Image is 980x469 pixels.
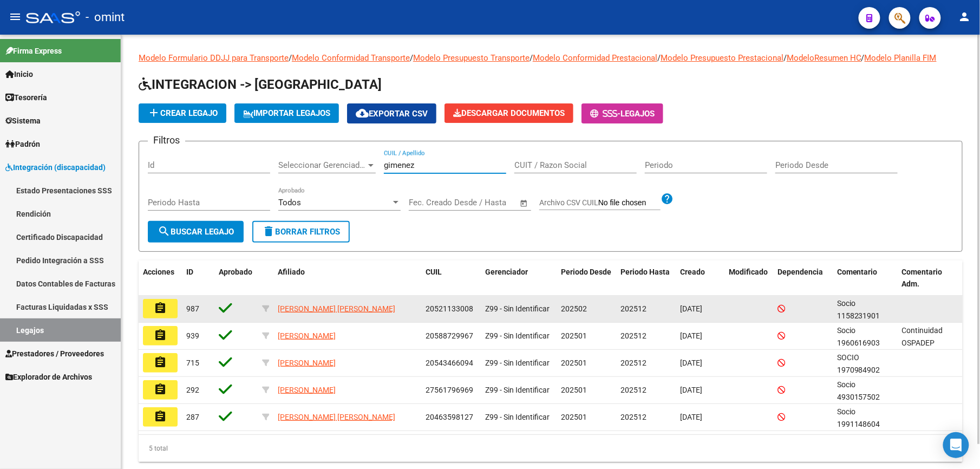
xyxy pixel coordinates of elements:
span: Comentario Adm. [902,268,943,289]
div: Open Intercom Messenger [943,432,969,458]
span: 202501 [561,413,587,421]
span: Z99 - Sin Identificar [485,359,550,367]
span: 20463598127 [426,413,473,421]
a: Modelo Presupuesto Prestacional [661,53,783,63]
span: [PERSON_NAME] [278,386,336,394]
span: Socio 1960616903 [837,326,880,347]
h3: Filtros [148,133,185,148]
span: Tesorería [5,92,47,103]
span: 202501 [561,359,587,367]
span: Z99 - Sin Identificar [485,386,550,394]
div: 5 total [139,435,963,462]
mat-icon: search [158,225,171,238]
span: [PERSON_NAME] [PERSON_NAME] [278,413,395,421]
span: Socio 4930157502 [837,380,880,401]
span: Archivo CSV CUIL [539,198,598,207]
button: Descargar Documentos [445,103,573,123]
span: INTEGRACION -> [GEOGRAPHIC_DATA] [139,77,382,92]
span: Gerenciador [485,268,528,276]
span: Dependencia [778,268,823,276]
span: Aprobado [219,268,252,276]
span: SOCIO 1970984902 [837,353,880,374]
span: Socio 1991148604 [837,407,880,428]
span: Borrar Filtros [262,227,340,237]
span: Continuidad OSPADEP [902,326,943,347]
button: Crear Legajo [139,103,226,123]
datatable-header-cell: Aprobado [214,260,258,296]
mat-icon: assignment [154,410,167,423]
datatable-header-cell: Comentario Adm. [898,260,963,296]
span: Sistema [5,115,41,127]
datatable-header-cell: Periodo Desde [557,260,616,296]
span: [DATE] [680,386,702,394]
a: Modelo Conformidad Transporte [292,53,410,63]
span: Creado [680,268,705,276]
span: [DATE] [680,359,702,367]
span: 20588729967 [426,331,473,340]
span: Comentario [837,268,878,276]
span: Inicio [5,68,33,80]
button: -Legajos [582,103,663,123]
button: Borrar Filtros [252,221,350,243]
button: Open calendar [518,197,531,210]
span: Socio 1158231901 [837,299,880,320]
mat-icon: assignment [154,302,167,315]
span: - [590,109,620,119]
span: Z99 - Sin Identificar [485,304,550,313]
datatable-header-cell: CUIL [421,260,481,296]
span: [PERSON_NAME] [PERSON_NAME] [278,304,395,313]
input: Archivo CSV CUIL [598,198,661,208]
span: CUIL [426,268,442,276]
span: Periodo Desde [561,268,611,276]
span: 20521133008 [426,304,473,313]
span: - omint [86,5,125,29]
span: Buscar Legajo [158,227,234,237]
span: Prestadores / Proveedores [5,348,104,360]
span: 292 [186,386,199,394]
span: ID [186,268,193,276]
datatable-header-cell: Afiliado [273,260,421,296]
span: 27561796969 [426,386,473,394]
a: Modelo Conformidad Prestacional [533,53,657,63]
mat-icon: assignment [154,383,167,396]
datatable-header-cell: Periodo Hasta [616,260,676,296]
span: Seleccionar Gerenciador [278,160,366,170]
span: Todos [278,198,301,207]
span: [DATE] [680,413,702,421]
span: 202512 [620,304,646,313]
a: ModeloResumen HC [787,53,861,63]
span: Z99 - Sin Identificar [485,331,550,340]
span: 202501 [561,331,587,340]
a: Modelo Formulario DDJJ para Transporte [139,53,289,63]
button: Buscar Legajo [148,221,244,243]
span: Z99 - Sin Identificar [485,413,550,421]
datatable-header-cell: Modificado [724,260,773,296]
datatable-header-cell: Creado [676,260,724,296]
mat-icon: cloud_download [356,107,369,120]
span: 202512 [620,413,646,421]
span: Periodo Hasta [620,268,670,276]
span: 202512 [620,331,646,340]
datatable-header-cell: ID [182,260,214,296]
mat-icon: add [147,106,160,119]
span: 202501 [561,386,587,394]
span: 987 [186,304,199,313]
span: [DATE] [680,331,702,340]
span: Descargar Documentos [453,108,565,118]
span: Acciones [143,268,174,276]
span: 20543466094 [426,359,473,367]
span: Crear Legajo [147,108,218,118]
datatable-header-cell: Comentario [833,260,898,296]
span: 202512 [620,386,646,394]
span: Integración (discapacidad) [5,161,106,173]
span: [PERSON_NAME] [278,331,336,340]
datatable-header-cell: Dependencia [773,260,833,296]
span: Afiliado [278,268,305,276]
span: Padrón [5,138,40,150]
span: 715 [186,359,199,367]
span: 202502 [561,304,587,313]
mat-icon: person [958,10,971,23]
span: Legajos [620,109,655,119]
a: Modelo Presupuesto Transporte [413,53,530,63]
span: Firma Express [5,45,62,57]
